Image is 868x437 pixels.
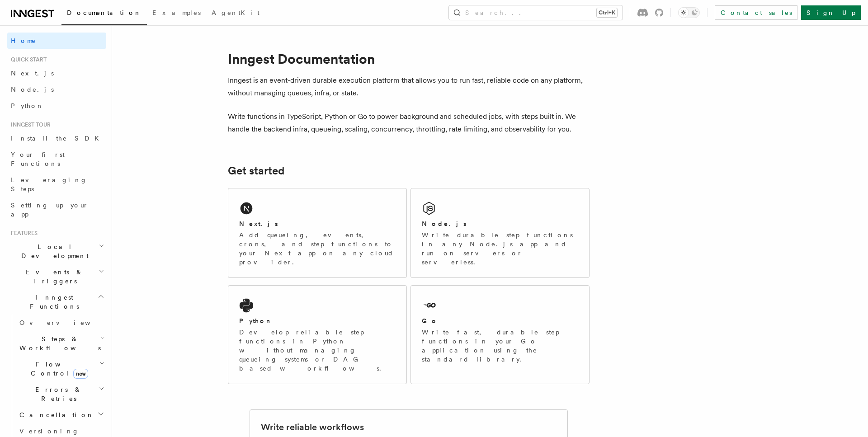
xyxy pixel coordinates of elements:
a: Node.jsWrite durable step functions in any Node.js app and run on servers or serverless. [410,188,590,278]
p: Add queueing, events, crons, and step functions to your Next app on any cloud provider. [239,230,396,267]
a: Next.jsAdd queueing, events, crons, and step functions to your Next app on any cloud provider. [228,188,407,278]
h2: Python [239,316,273,325]
button: Search...Ctrl+K [449,5,623,20]
span: Overview [19,319,113,326]
span: Leveraging Steps [11,176,87,193]
span: new [73,369,88,379]
button: Local Development [7,239,106,264]
p: Write durable step functions in any Node.js app and run on servers or serverless. [422,230,578,267]
span: Versioning [19,428,79,435]
a: Python [7,98,106,114]
button: Events & Triggers [7,264,106,289]
span: Cancellation [16,410,94,419]
span: Quick start [7,56,47,63]
span: Node.js [11,86,54,93]
span: Features [7,230,38,237]
span: Next.js [11,70,54,77]
p: Write functions in TypeScript, Python or Go to power background and scheduled jobs, with steps bu... [228,110,590,136]
a: Examples [147,3,206,24]
h2: Next.js [239,219,278,228]
span: Errors & Retries [16,385,98,403]
kbd: Ctrl+K [597,8,617,17]
span: Your first Functions [11,151,65,167]
a: Setting up your app [7,197,106,222]
span: Inngest Functions [7,293,98,311]
span: Flow Control [16,360,99,378]
p: Inngest is an event-driven durable execution platform that allows you to run fast, reliable code ... [228,74,590,99]
a: PythonDevelop reliable step functions in Python without managing queueing systems or DAG based wo... [228,285,407,384]
button: Inngest Functions [7,289,106,315]
button: Toggle dark mode [678,7,700,18]
span: Examples [152,9,201,16]
a: GoWrite fast, durable step functions in your Go application using the standard library. [410,285,590,384]
span: Inngest tour [7,121,51,128]
a: Your first Functions [7,146,106,172]
a: Contact sales [715,5,797,20]
h2: Node.js [422,219,467,228]
h2: Write reliable workflows [261,421,364,433]
button: Flow Controlnew [16,356,106,381]
a: Node.js [7,81,106,98]
p: Develop reliable step functions in Python without managing queueing systems or DAG based workflows. [239,328,396,373]
a: Next.js [7,65,106,81]
p: Write fast, durable step functions in your Go application using the standard library. [422,328,578,364]
button: Steps & Workflows [16,331,106,356]
span: Setting up your app [11,202,89,218]
span: Steps & Workflows [16,334,101,352]
span: Documentation [67,9,142,16]
a: Sign Up [801,5,861,20]
span: Events & Triggers [7,268,99,286]
a: Documentation [61,3,147,25]
a: Home [7,33,106,49]
span: Local Development [7,242,99,260]
a: Install the SDK [7,130,106,146]
h2: Go [422,316,438,325]
a: Leveraging Steps [7,172,106,197]
button: Cancellation [16,407,106,423]
span: Install the SDK [11,135,104,142]
span: AgentKit [212,9,259,16]
span: Python [11,102,44,109]
a: Get started [228,164,284,177]
button: Errors & Retries [16,381,106,407]
span: Home [11,36,36,45]
a: AgentKit [206,3,265,24]
a: Overview [16,315,106,331]
h1: Inngest Documentation [228,51,590,67]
